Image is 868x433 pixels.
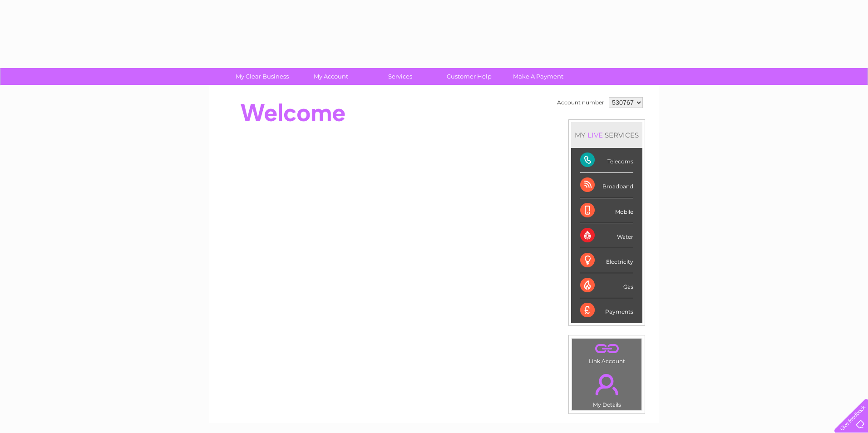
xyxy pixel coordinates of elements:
div: Water [580,223,633,248]
a: My Account [294,68,369,85]
div: Broadband [580,173,633,198]
div: Electricity [580,248,633,273]
td: Link Account [572,338,642,367]
a: . [574,369,639,400]
div: Gas [580,273,633,298]
div: Telecoms [580,148,633,173]
div: LIVE [586,131,605,139]
div: Mobile [580,198,633,223]
td: My Details [572,366,642,411]
a: Customer Help [432,68,507,85]
a: My Clear Business [225,68,300,85]
a: Make A Payment [501,68,576,85]
td: Account number [555,95,607,110]
div: Payments [580,298,633,323]
div: MY SERVICES [571,122,642,148]
a: Services [363,68,438,85]
a: . [574,341,639,357]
